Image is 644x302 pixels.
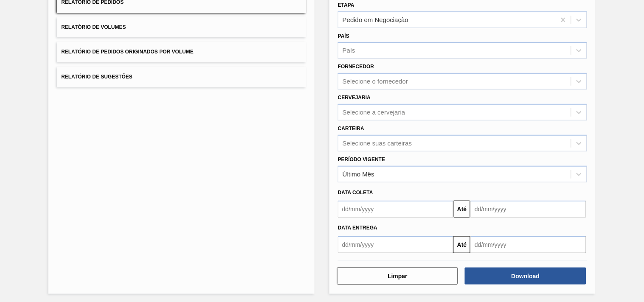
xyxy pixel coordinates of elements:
div: País [343,47,355,54]
input: dd/mm/yyyy [338,236,453,253]
span: Data entrega [338,225,377,231]
label: Fornecedor [338,64,374,70]
input: dd/mm/yyyy [470,201,586,218]
input: dd/mm/yyyy [338,201,453,218]
button: Até [453,236,470,253]
label: País [338,33,349,39]
button: Download [465,268,586,285]
span: Data coleta [338,190,373,196]
span: Relatório de Volumes [61,24,126,30]
div: Selecione o fornecedor [343,78,408,85]
span: Relatório de Pedidos Originados por Volume [61,49,194,55]
label: Cervejaria [338,95,371,101]
div: Pedido em Negociação [343,16,408,23]
div: Selecione suas carteiras [343,140,412,147]
label: Período Vigente [338,157,385,162]
button: Relatório de Sugestões [57,67,306,87]
button: Relatório de Pedidos Originados por Volume [57,42,306,62]
div: Último Mês [343,171,374,178]
label: Carteira [338,126,364,131]
input: dd/mm/yyyy [470,236,586,253]
label: Etapa [338,2,354,8]
button: Relatório de Volumes [57,17,306,38]
button: Limpar [337,268,458,285]
button: Até [453,201,470,218]
div: Selecione a cervejaria [343,109,405,116]
span: Relatório de Sugestões [61,74,132,80]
